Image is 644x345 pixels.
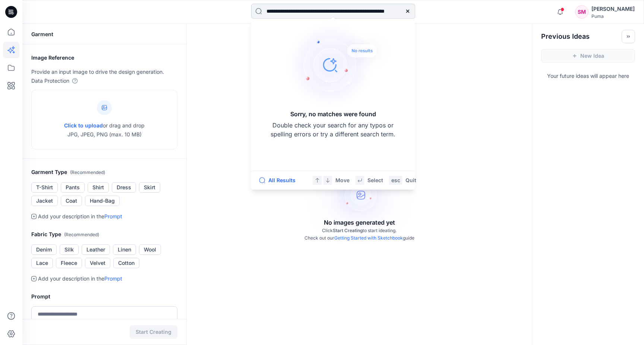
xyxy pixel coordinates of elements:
p: or drag and drop JPG, JPEG, PNG (max. 10 MB) [64,121,145,139]
button: Cotton [113,258,139,268]
span: ( Recommended ) [70,170,105,175]
h2: Image Reference [31,53,177,62]
p: Double check your search for any typos or spelling errors or try a different search term. [270,121,397,139]
p: No images generated yet [324,218,395,227]
h2: Fabric Type [31,230,177,239]
div: [PERSON_NAME] [591,4,635,13]
button: Hand-Bag [85,196,120,206]
button: Skirt [139,182,160,193]
button: Linen [113,244,136,255]
p: Move [335,176,350,185]
p: Add your description in the [38,274,122,283]
p: Provide an input image to drive the design generation. [31,67,177,76]
span: ( Recommended ) [64,232,99,237]
button: Pants [61,182,85,193]
h2: Prompt [31,292,177,301]
p: Quit [405,176,416,185]
button: Fleece [56,258,82,268]
button: Lace [31,258,53,268]
p: esc [391,176,400,185]
button: Silk [60,244,79,255]
button: Velvet [85,258,110,268]
button: Denim [31,244,57,255]
button: Leather [82,244,110,255]
button: Dress [112,182,136,193]
button: Jacket [31,196,58,206]
p: Click to start ideating. Check out our guide [304,227,414,242]
button: Coat [61,196,82,206]
a: Getting Started with Sketchbook [334,235,403,241]
div: SM [575,5,588,19]
span: Start Creating [333,228,363,233]
a: Prompt [104,213,122,219]
button: T-Shirt [31,182,58,193]
h2: Garment Type [31,168,177,177]
button: Wool [139,244,161,255]
button: Toggle idea bar [622,30,635,43]
button: Shirt [88,182,109,193]
p: Data Protection [31,76,69,85]
p: Select [367,176,383,185]
p: Add your description in the [38,212,122,221]
button: All Results [257,175,298,185]
img: Sorry, no matches were found [287,20,391,110]
h5: Sorry, no matches were found [290,110,376,118]
div: Puma [591,13,635,19]
a: Prompt [104,275,122,282]
p: Your future ideas will appear here [532,69,644,80]
span: Click to upload [64,122,103,129]
h2: Previous Ideas [541,32,590,41]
